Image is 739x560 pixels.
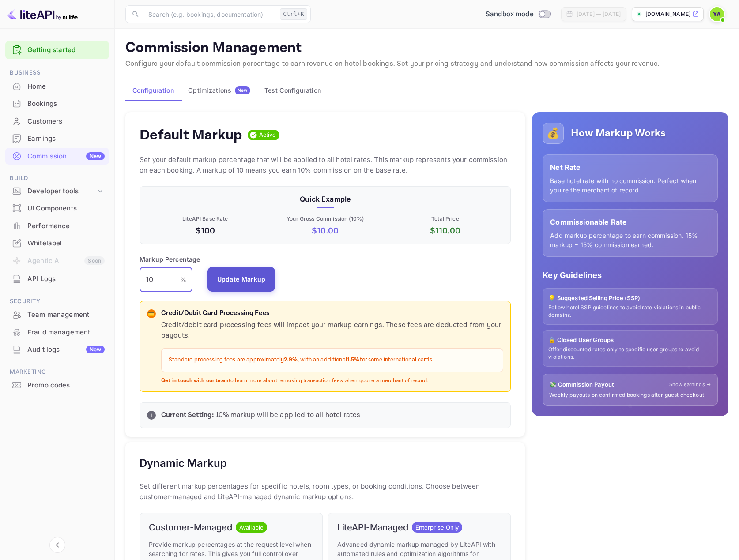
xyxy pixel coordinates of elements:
[27,345,105,355] div: Audit logs
[5,41,109,59] div: Getting started
[710,7,724,21] img: Yariv Adin
[5,113,109,129] a: Customers
[387,225,504,237] p: $ 110.00
[161,410,503,421] p: 10 % markup will be applied to all hotel rates
[5,200,109,216] a: UI Components
[548,294,712,303] p: 💡 Suggested Selling Price (SSP)
[548,304,712,319] p: Follow hotel SSP guidelines to avoid rate violations in public domains.
[140,481,511,502] p: Set different markup percentages for specific hotels, room types, or booking conditions. Choose b...
[5,306,109,323] div: Team management
[27,99,105,109] div: Bookings
[550,162,710,173] p: Net Rate
[5,130,109,147] a: Earnings
[147,194,503,204] p: Quick Example
[86,152,105,160] div: New
[140,456,227,470] h5: Dynamic Markup
[235,87,250,93] span: New
[5,324,109,341] div: Fraud management
[337,522,408,533] h6: LiteAPI-Managed
[5,113,109,130] div: Customers
[543,269,718,281] p: Key Guidelines
[27,221,105,231] div: Performance
[125,59,728,69] p: Configure your default commission percentage to earn revenue on hotel bookings. Set your pricing ...
[669,381,711,388] a: Show earnings →
[486,9,534,19] span: Sandbox mode
[27,134,105,144] div: Earnings
[5,377,109,393] a: Promo codes
[27,310,105,320] div: Team management
[284,356,298,364] strong: 2.9%
[151,411,152,419] p: i
[412,523,462,532] span: Enterprise Only
[5,148,109,164] a: CommissionNew
[550,217,710,227] p: Commissionable Rate
[5,377,109,394] div: Promo codes
[27,151,105,162] div: Commission
[387,215,504,223] p: Total Price
[5,235,109,252] div: Whitelabel
[27,238,105,248] div: Whitelabel
[5,218,109,235] div: Performance
[482,9,554,19] div: Switch to Production mode
[27,203,105,214] div: UI Components
[27,274,105,284] div: API Logs
[547,125,560,141] p: 💰
[5,78,109,95] div: Home
[147,215,264,223] p: LiteAPI Base Rate
[5,271,109,287] a: API Logs
[207,267,275,292] button: Update Markup
[49,537,65,553] button: Collapse navigation
[5,130,109,147] div: Earnings
[5,341,109,358] div: Audit logsNew
[549,391,711,399] p: Weekly payouts on confirmed bookings after guest checkout.
[257,80,328,101] button: Test Configuration
[5,271,109,288] div: API Logs
[577,10,621,18] div: [DATE] — [DATE]
[5,367,109,377] span: Marketing
[645,10,690,18] p: [DOMAIN_NAME]
[5,297,109,306] span: Security
[140,126,242,144] h4: Default Markup
[149,522,232,533] h6: Customer-Managed
[161,320,503,341] p: Credit/debit card processing fees will impact your markup earnings. These fees are deducted from ...
[267,215,384,223] p: Your Gross Commission ( 10 %)
[27,380,105,391] div: Promo codes
[27,117,105,127] div: Customers
[5,218,109,234] a: Performance
[161,308,503,319] p: Credit/Debit Card Processing Fees
[148,310,155,318] p: 💳
[571,126,666,140] h5: How Markup Works
[27,45,105,55] a: Getting started
[140,267,180,292] input: 0
[161,377,503,385] p: to learn more about removing transaction fees when you're a merchant of record.
[5,341,109,357] a: Audit logsNew
[347,356,360,364] strong: 1.5%
[5,95,109,113] div: Bookings
[5,148,109,165] div: CommissionNew
[5,306,109,323] a: Team management
[5,95,109,112] a: Bookings
[27,327,105,338] div: Fraud management
[86,346,105,353] div: New
[280,8,307,20] div: Ctrl+K
[161,410,214,420] strong: Current Setting:
[180,275,186,284] p: %
[27,82,105,92] div: Home
[147,225,264,237] p: $100
[140,154,511,176] p: Set your default markup percentage that will be applied to all hotel rates. This markup represent...
[5,184,109,199] div: Developer tools
[236,523,267,532] span: Available
[125,80,181,101] button: Configuration
[5,235,109,251] a: Whitelabel
[5,324,109,340] a: Fraud management
[188,86,250,94] div: Optimizations
[267,225,384,237] p: $ 10.00
[143,5,276,23] input: Search (e.g. bookings, documentation)
[256,131,280,139] span: Active
[125,39,728,57] p: Commission Management
[5,200,109,217] div: UI Components
[550,176,710,195] p: Base hotel rate with no commission. Perfect when you're the merchant of record.
[169,356,496,365] p: Standard processing fees are approximately , with an additional for some international cards.
[140,255,200,264] p: Markup Percentage
[549,380,614,389] p: 💸 Commission Payout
